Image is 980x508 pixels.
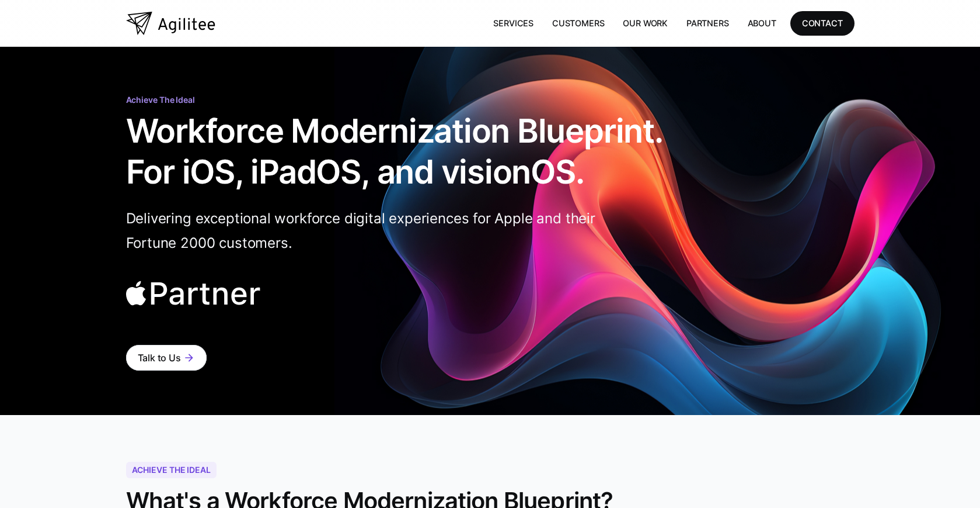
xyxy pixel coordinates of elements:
[138,350,181,366] div: Talk to Us
[738,11,786,35] a: About
[126,92,817,108] div: achieve the ideal
[126,110,679,192] h1: Workforce Modernization Blueprint. For iOS, iPadOS, and visionOS.
[790,11,855,35] a: CONTACT
[126,462,217,478] div: Achieve the ideal
[543,11,613,35] a: Customers
[677,11,738,35] a: Partners
[613,11,677,35] a: Our Work
[126,345,207,371] a: Talk to Usarrow_forward
[126,12,215,35] a: home
[484,11,543,35] a: Services
[183,352,195,364] div: arrow_forward
[126,206,610,255] p: Delivering exceptional workforce digital experiences for Apple and their Fortune 2000 customers.
[802,16,843,30] div: CONTACT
